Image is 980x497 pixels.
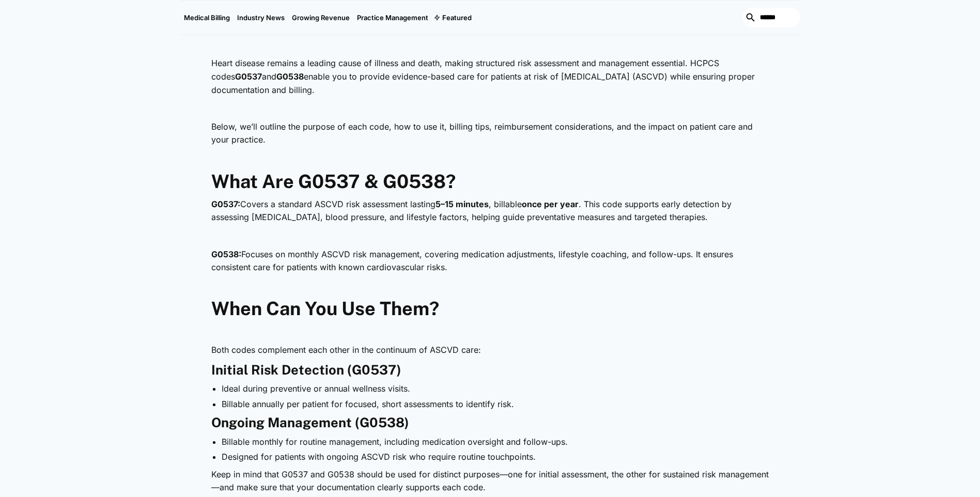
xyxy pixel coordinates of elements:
p: ‍ [211,152,769,165]
strong: once per year [522,199,579,209]
div: Featured [432,1,475,35]
p: Focuses on monthly ASCVD risk management, covering medication adjustments, lifestyle coaching, an... [211,248,769,274]
strong: What Are G0537 & G0538? [211,170,456,192]
p: ‍ [211,279,769,293]
div: Featured [442,13,472,22]
strong: G0537 [235,71,262,82]
p: Both codes complement each other in the continuum of ASCVD care: [211,344,769,357]
p: Below, we’ll outline the purpose of each code, how to use it, billing tips, reimbursement conside... [211,120,769,147]
p: ‍ [211,325,769,339]
a: Medical Billing [180,1,234,35]
li: Billable monthly for routine management, including medication oversight and follow-ups. [222,436,769,447]
strong: 5–15 minutes [435,199,489,209]
a: Industry News [234,1,288,35]
li: Ideal during preventive or annual wellness visits. [222,383,769,394]
strong: G0538: [211,249,241,259]
strong: When Can You Use Them? [211,298,439,319]
p: ‍ [211,102,769,115]
p: Keep in mind that G0537 and G0538 should be used for distinct purposes—one for initial assessment... [211,468,769,494]
strong: Ongoing Management (G0538) [211,415,409,430]
li: Designed for patients with ongoing ASCVD risk who require routine touchpoints. [222,451,769,462]
p: Heart disease remains a leading cause of illness and death, making structured risk assessment and... [211,57,769,97]
p: ‍ [211,229,769,243]
a: Growing Revenue [288,1,353,35]
p: Covers a standard ASCVD risk assessment lasting , billable . This code supports early detection b... [211,198,769,224]
strong: G0538 [276,71,304,82]
strong: G0537: [211,199,240,209]
a: Practice Management [353,1,432,35]
strong: Initial Risk Detection (G0537) [211,362,401,378]
li: Billable annually per patient for focused, short assessments to identify risk. [222,398,769,410]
